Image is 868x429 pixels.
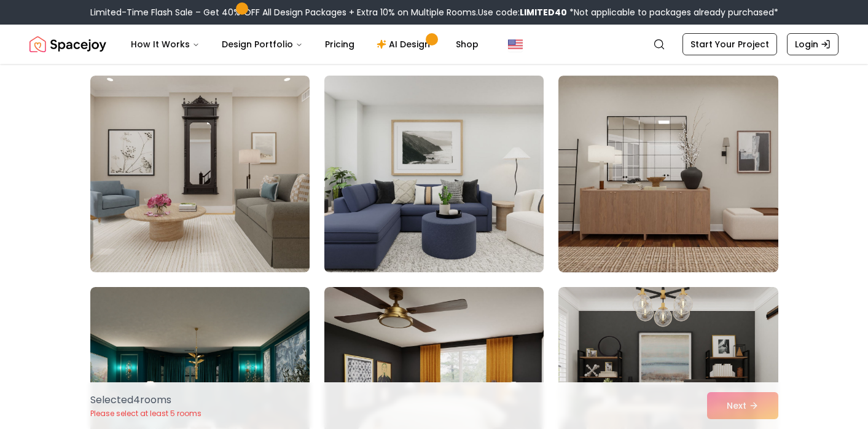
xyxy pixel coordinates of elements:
[29,25,839,64] nav: Global
[787,33,839,55] a: Login
[682,33,777,55] a: Start Your Project
[319,71,549,277] img: Room room-14
[567,6,778,18] span: *Not applicable to packages already purchased*
[121,32,488,57] nav: Main
[212,32,313,57] button: Design Portfolio
[508,37,523,52] img: United States
[121,32,209,57] button: How It Works
[520,6,567,18] b: LIMITED40
[367,32,444,57] a: AI Design
[315,32,364,57] a: Pricing
[446,32,488,57] a: Shop
[90,409,201,419] p: Please select at least 5 rooms
[478,6,567,18] span: Use code:
[90,76,310,272] img: Room room-13
[558,76,778,272] img: Room room-15
[29,32,106,57] a: Spacejoy
[90,6,778,18] div: Limited-Time Flash Sale – Get 40% OFF All Design Packages + Extra 10% on Multiple Rooms.
[90,393,201,407] p: Selected 4 room s
[29,32,106,57] img: Spacejoy Logo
